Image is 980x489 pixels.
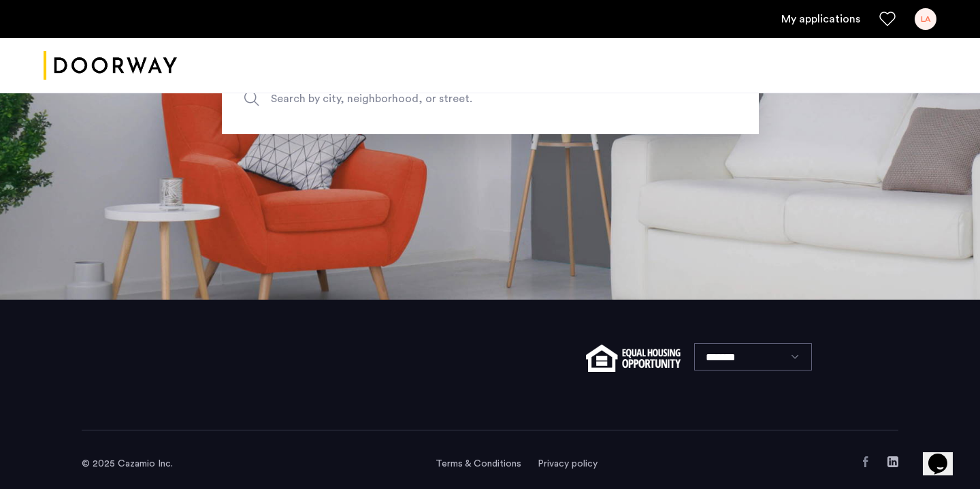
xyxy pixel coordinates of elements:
[436,457,521,471] a: Terms and conditions
[879,11,896,27] a: Favorites
[44,40,177,91] img: logo
[586,345,681,372] img: equal-housing.png
[44,40,177,91] a: Cazamio logo
[915,8,936,30] div: LA
[923,435,966,475] iframe: chat widget
[887,456,898,467] a: LinkedIn
[538,457,598,471] a: Privacy policy
[694,343,812,370] select: Language select
[82,459,173,469] span: © 2025 Cazamio Inc.
[860,456,871,467] a: Facebook
[781,11,860,27] a: My application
